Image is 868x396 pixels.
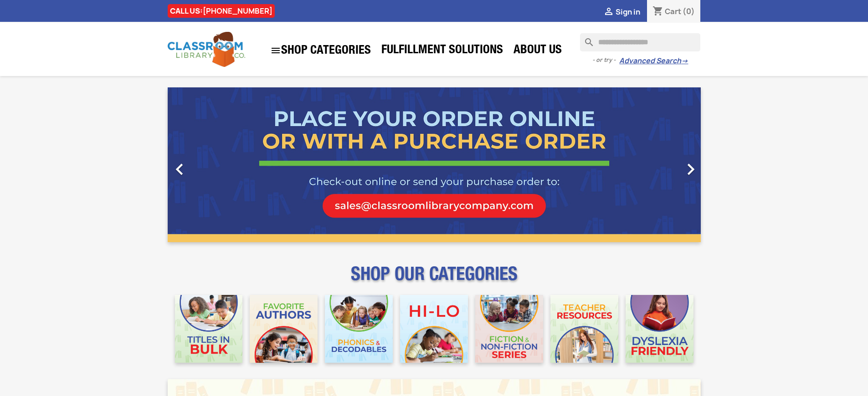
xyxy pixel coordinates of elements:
span: - or try - [592,56,619,65]
input: Search [580,33,700,51]
a:  Sign in [603,7,640,17]
img: CLC_Dyslexia_Mobile.jpg [626,295,693,363]
i: search [580,33,591,44]
img: CLC_Phonics_And_Decodables_Mobile.jpg [325,295,393,363]
img: Classroom Library Company [168,32,245,67]
a: About Us [509,42,566,60]
a: Next [621,87,701,242]
span: Cart [665,6,681,16]
a: SHOP CATEGORIES [266,41,375,61]
i: shopping_cart [652,6,663,17]
i:  [603,7,614,18]
span: (0) [683,6,695,16]
a: Advanced Search→ [619,56,688,66]
img: CLC_Bulk_Mobile.jpg [175,295,243,363]
p: SHOP OUR CATEGORIES [168,271,701,288]
a: [PHONE_NUMBER] [203,6,272,16]
img: CLC_Fiction_Nonfiction_Mobile.jpg [475,295,543,363]
i:  [679,158,702,181]
span: Sign in [616,7,640,17]
img: CLC_HiLo_Mobile.jpg [400,295,468,363]
img: CLC_Favorite_Authors_Mobile.jpg [250,295,318,363]
div: CALL US: [168,4,275,18]
a: Previous [168,87,248,242]
i:  [270,45,281,56]
span: → [681,56,688,66]
a: Fulfillment Solutions [377,42,508,60]
img: CLC_Teacher_Resources_Mobile.jpg [550,295,618,363]
i:  [168,158,191,181]
ul: Carousel container [168,87,701,242]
